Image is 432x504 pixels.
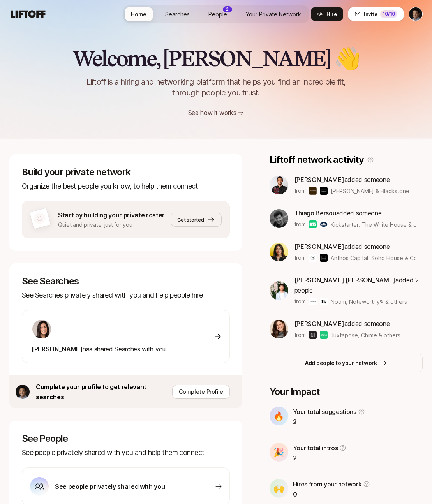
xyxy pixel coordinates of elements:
[409,7,422,21] img: Wayne Chang
[159,7,196,21] a: Searches
[294,186,306,196] p: from
[177,216,204,224] span: Get started
[208,10,227,18] span: People
[320,220,328,228] img: The White House
[331,331,400,339] span: Juxtapose, Chime & others
[55,481,165,492] p: See people privately shared with you
[226,6,229,12] p: 2
[364,10,377,18] span: Invite
[331,221,430,228] span: Kickstarter, The White House & others
[72,47,360,70] h2: Welcome, [PERSON_NAME] 👋
[380,10,397,18] div: 10 /10
[270,154,364,165] p: Liftoff network activity
[309,254,317,262] img: Anthos Capital
[320,331,328,339] img: Chime
[270,281,288,300] img: 14c26f81_4384_478d_b376_a1ca6885b3c1.jpg
[331,298,407,306] span: Noom, Noteworthy® & others
[294,241,416,252] p: added someone
[320,254,328,262] img: Soho House & Co
[320,298,328,305] img: Noteworthy®
[125,7,153,21] a: Home
[409,7,423,21] button: Wayne Chang
[188,109,236,116] a: See how it works
[32,320,51,338] img: 71d7b91d_d7cb_43b4_a7ea_a9b2f2cc6e03.jpg
[77,76,356,98] p: Liftoff is a hiring and networking platform that helps you find an incredible fit, through people...
[36,382,172,402] p: Complete your profile to get relevant searches
[309,298,317,305] img: Noom
[309,187,317,195] img: J.P. Morgan
[270,176,288,194] img: ACg8ocKfD4J6FzG9_HAYQ9B8sLvPSEBLQEDmbHTY_vjoi9sRmV9s2RKt=s160-c
[294,330,306,340] p: from
[270,407,288,425] div: 🔥
[293,417,365,427] p: 2
[293,453,347,463] p: 2
[270,320,288,338] img: f4a257f3_e39d_4cdb_8942_0ec2bc106b05.jpg
[348,7,404,21] button: Invite10/10
[270,386,423,397] p: Your Impact
[294,243,344,250] span: [PERSON_NAME]
[294,220,306,229] p: from
[294,275,423,295] p: added 2 people
[131,10,146,18] span: Home
[311,7,343,21] button: Hire
[293,407,356,417] p: Your total suggestions
[179,387,223,397] p: Complete Profile
[293,489,370,499] p: 0
[32,345,166,353] span: has shared Searches with you
[294,320,344,328] span: [PERSON_NAME]
[294,209,336,217] span: Thiago Bersou
[320,187,328,195] img: Blackstone
[294,276,395,284] span: [PERSON_NAME] [PERSON_NAME]
[270,479,288,498] div: 🙌
[22,276,230,287] p: See Searches
[16,385,30,399] img: 987adc30_24ed_4883_9aa7_d11d374b1205.jpg
[22,181,230,192] p: Organize the best people you know, to help them connect
[240,7,307,21] a: Your Private Network
[22,433,230,444] p: See People
[293,479,362,489] p: Hires from your network
[32,345,83,353] span: [PERSON_NAME]
[294,176,344,183] span: [PERSON_NAME]
[270,443,288,462] div: 🎉
[172,385,230,399] button: Complete Profile
[294,297,306,306] p: from
[309,220,317,228] img: Kickstarter
[22,167,230,178] p: Build your private network
[58,220,165,229] p: Quiet and private, just for you
[331,187,409,195] span: [PERSON_NAME] & Blackstone
[293,443,338,453] p: Your total intros
[294,319,400,329] p: added someone
[294,208,416,218] p: added someone
[270,243,288,261] img: dc9a4624_5136_443e_b003_f78d74dec5e3.jpg
[294,174,409,185] p: added someone
[165,10,190,18] span: Searches
[32,211,47,226] img: default-avatar.svg
[171,213,222,227] button: Get started
[305,358,377,368] p: Add people to your network
[294,253,306,263] p: from
[58,210,165,220] p: Start by building your private roster
[270,354,423,372] button: Add people to your network
[309,331,317,339] img: Juxtapose
[270,209,288,228] img: 6af00304_7fa6_446b_85d4_716c50cfa6d8.jpg
[326,10,337,18] span: Hire
[202,7,233,21] a: People2
[22,290,230,301] p: See Searches privately shared with you and help people hire
[246,10,301,18] span: Your Private Network
[22,447,230,458] p: See people privately shared with you and help them connect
